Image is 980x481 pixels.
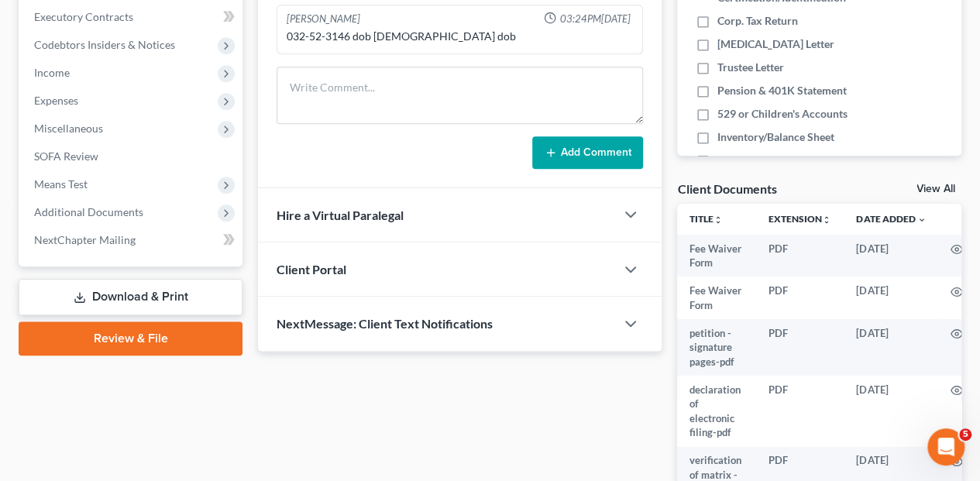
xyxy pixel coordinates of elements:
[34,10,133,23] span: Executory Contracts
[822,215,831,225] i: unfold_more
[34,38,175,51] span: Codebtors Insiders & Notices
[844,376,938,447] td: [DATE]
[34,149,98,163] span: SOFA Review
[717,36,834,52] span: [MEDICAL_DATA] Letter
[559,12,630,26] span: 03:24PM[DATE]
[916,184,955,194] a: View All
[677,376,756,447] td: declaration of electronic filing-pdf
[22,143,242,170] a: SOFA Review
[844,235,938,277] td: [DATE]
[844,277,938,319] td: [DATE]
[717,83,847,98] span: Pension & 401K Statement
[277,316,493,331] span: NextMessage: Client Text Notifications
[287,29,633,44] div: 032-52-3146 dob [DEMOGRAPHIC_DATA] dob
[34,94,78,107] span: Expenses
[756,277,844,319] td: PDF
[22,226,242,254] a: NextChapter Mailing
[34,122,103,135] span: Miscellaneous
[717,13,798,29] span: Corp. Tax Return
[34,205,143,218] span: Additional Documents
[959,428,971,441] span: 5
[756,235,844,277] td: PDF
[277,208,404,222] span: Hire a Virtual Paralegal
[677,319,756,376] td: petition - signature pages-pdf
[916,215,926,225] i: expand_more
[34,233,136,246] span: NextChapter Mailing
[19,279,242,315] a: Download & Print
[714,215,723,225] i: unfold_more
[689,213,723,225] a: Titleunfold_more
[22,3,242,31] a: Executory Contracts
[927,428,965,466] iframe: Intercom live chat
[532,136,643,169] button: Add Comment
[717,106,848,122] span: 529 or Children's Accounts
[717,129,834,145] span: Inventory/Balance Sheet
[677,235,756,277] td: Fee Waiver Form
[287,12,360,26] div: [PERSON_NAME]
[756,319,844,376] td: PDF
[34,177,88,191] span: Means Test
[856,213,926,225] a: Date Added expand_more
[756,376,844,447] td: PDF
[277,262,346,277] span: Client Portal
[677,180,776,197] div: Client Documents
[717,153,810,168] span: Court Appearances
[34,66,70,79] span: Income
[717,60,784,75] span: Trustee Letter
[844,319,938,376] td: [DATE]
[19,321,242,356] a: Review & File
[769,213,831,225] a: Extensionunfold_more
[677,277,756,319] td: Fee Waiver Form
